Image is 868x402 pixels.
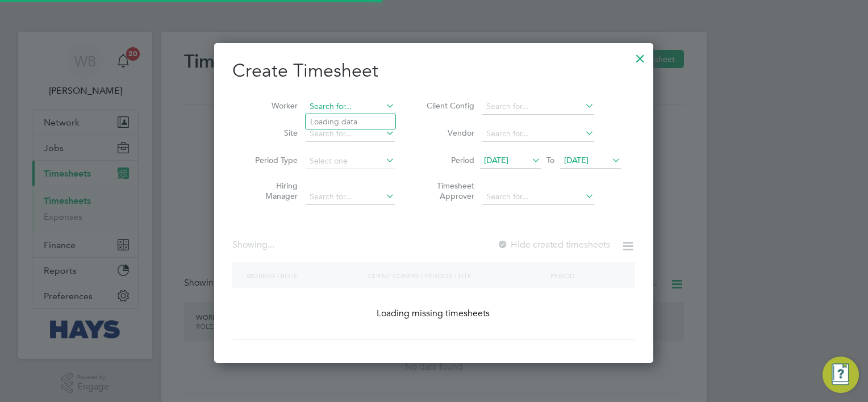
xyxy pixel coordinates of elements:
li: Loading data [306,114,395,129]
span: ... [268,239,274,250]
input: Search for... [306,189,395,205]
span: [DATE] [484,155,508,165]
input: Search for... [482,99,594,115]
input: Search for... [482,189,594,205]
label: Period Type [247,155,298,165]
h2: Create Timesheet [232,59,635,83]
input: Search for... [306,126,395,142]
label: Worker [247,101,298,111]
div: Showing [232,239,277,251]
label: Site [247,128,298,138]
label: Vendor [423,128,474,138]
label: Hide created timesheets [497,239,610,250]
input: Search for... [306,99,395,115]
input: Select one [306,153,395,169]
label: Client Config [423,101,474,111]
input: Search for... [482,126,594,142]
span: [DATE] [564,155,589,165]
label: Period [423,155,474,165]
span: To [543,153,558,167]
button: Engage Resource Center [823,357,859,393]
label: Timesheet Approver [423,181,474,201]
label: Hiring Manager [247,181,298,201]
